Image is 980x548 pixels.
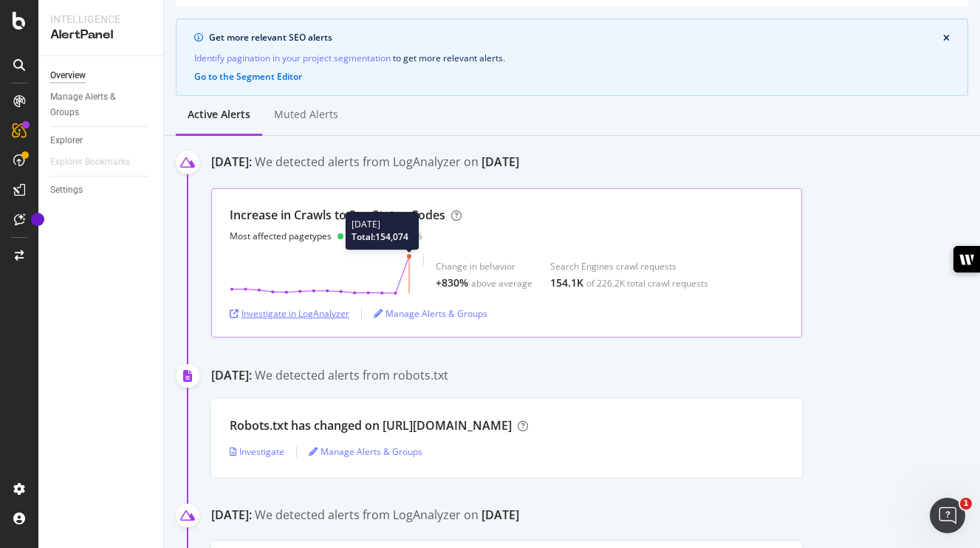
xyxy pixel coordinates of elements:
div: subdomain/* [346,230,402,242]
div: info banner [176,18,968,96]
div: Most affected pagetypes [230,230,332,242]
div: [DATE]: [211,154,252,174]
button: Investigate in LogAnalyzer [230,301,349,325]
div: [DATE] [482,507,519,524]
div: [DATE] [482,154,519,171]
button: Manage Alerts & Groups [309,440,422,464]
iframe: Intercom live chat [930,498,965,533]
div: [DATE]: [211,367,252,384]
a: Settings [50,182,153,198]
div: Overview [50,68,86,83]
button: Manage Alerts & Groups [374,301,487,325]
a: Investigate [230,445,284,458]
a: Investigate in LogAnalyzer [230,307,349,320]
div: Muted alerts [274,107,338,122]
div: Search Engines crawl requests [550,260,708,273]
div: Get more relevant SEO alerts [209,31,943,44]
div: Manage Alerts & Groups [50,89,139,120]
a: Manage Alerts & Groups [50,89,153,120]
div: [DATE]: [211,507,252,527]
span: 1 [960,498,972,510]
a: Manage Alerts & Groups [374,307,487,320]
div: Intelligence [50,12,151,27]
div: +830% [436,275,468,290]
a: Explorer Bookmarks [50,154,145,170]
button: Investigate [230,440,284,464]
a: Overview [50,68,153,83]
div: Active alerts [188,107,250,122]
a: Manage Alerts & Groups [309,445,422,458]
div: We detected alerts from LogAnalyzer on [255,154,519,174]
div: AlertPanel [50,27,151,44]
a: Identify pagination in your project segmentation [194,50,391,66]
div: Explorer Bookmarks [50,154,130,170]
div: Explorer [50,133,83,148]
div: above average [471,277,532,290]
div: Increase in Crawls to 3xx Status Codes [230,207,445,224]
div: We detected alerts from LogAnalyzer on [255,507,519,527]
div: Tooltip anchor [31,213,44,226]
button: Go to the Segment Editor [194,72,302,82]
div: 97% [346,230,422,242]
button: close banner [939,30,953,47]
div: We detected alerts from robots.txt [255,367,448,384]
div: of 226.2K total crawl requests [586,277,708,290]
div: Settings [50,182,83,198]
div: Robots.txt has changed on [URL][DOMAIN_NAME] [230,417,512,434]
div: to get more relevant alerts . [194,50,950,66]
div: 154.1K [550,275,583,290]
div: Change in behavior [436,260,532,273]
a: Explorer [50,133,153,148]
